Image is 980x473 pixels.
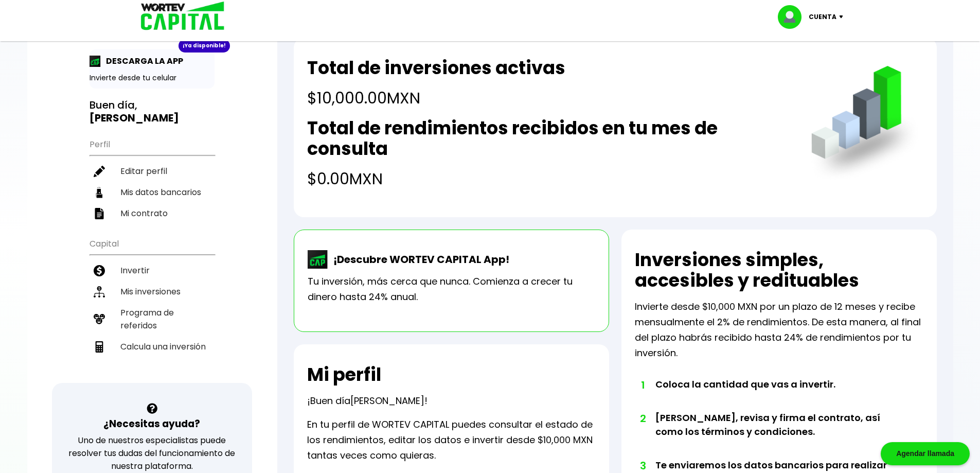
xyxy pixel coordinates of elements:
img: invertir-icon.b3b967d7.svg [94,265,105,276]
h2: Total de rendimientos recibidos en tu mes de consulta [307,118,790,159]
img: editar-icon.952d3147.svg [94,166,105,177]
img: calculadora-icon.17d418c4.svg [94,341,105,353]
img: wortev-capital-app-icon [308,250,328,269]
div: Agendar llamada [881,442,970,465]
a: Programa de referidos [90,302,215,336]
h4: $0.00 MXN [307,167,790,190]
p: ¡Descubre WORTEV CAPITAL App! [328,252,509,267]
h2: Total de inversiones activas [307,58,565,78]
img: datos-icon.10cf9172.svg [94,187,105,198]
a: Editar perfil [90,161,215,182]
span: [PERSON_NAME] [350,394,424,407]
a: Mis datos bancarios [90,182,215,203]
div: ¡Ya disponible! [179,39,230,52]
img: app-icon [90,56,101,67]
img: profile-image [778,5,809,29]
ul: Perfil [90,133,215,224]
b: [PERSON_NAME] [90,111,179,125]
p: DESCARGA LA APP [101,55,183,67]
p: Tu inversión, más cerca que nunca. Comienza a crecer tu dinero hasta 24% anual. [308,274,595,305]
a: Calcula una inversión [90,336,215,357]
h2: Mi perfil [307,364,381,385]
p: Uno de nuestros especialistas puede resolver tus dudas del funcionamiento de nuestra plataforma. [65,434,239,472]
a: Mis inversiones [90,281,215,302]
span: 1 [640,377,645,393]
img: contrato-icon.f2db500c.svg [94,208,105,219]
li: [PERSON_NAME], revisa y firma el contrato, así como los términos y condiciones. [655,411,895,458]
img: inversiones-icon.6695dc30.svg [94,286,105,297]
p: ¡Buen día ! [307,393,427,409]
a: Mi contrato [90,203,215,224]
li: Coloca la cantidad que vas a invertir. [655,377,895,411]
h2: Inversiones simples, accesibles y redituables [635,250,923,291]
img: icon-down [836,15,850,19]
p: Invierte desde $10,000 MXN por un plazo de 12 meses y recibe mensualmente el 2% de rendimientos. ... [635,299,923,361]
h3: ¿Necesitas ayuda? [103,416,200,431]
span: 2 [640,411,645,426]
img: grafica.516fef24.png [807,66,923,183]
p: Cuenta [809,9,836,25]
p: En tu perfil de WORTEV CAPITAL puedes consultar el estado de los rendimientos, editar los datos e... [307,417,596,463]
p: Invierte desde tu celular [90,73,215,83]
img: recomiendanos-icon.9b8e9327.svg [94,313,105,325]
ul: Capital [90,232,215,383]
h4: $10,000.00 MXN [307,86,565,110]
h3: Buen día, [90,99,215,125]
a: Invertir [90,260,215,281]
